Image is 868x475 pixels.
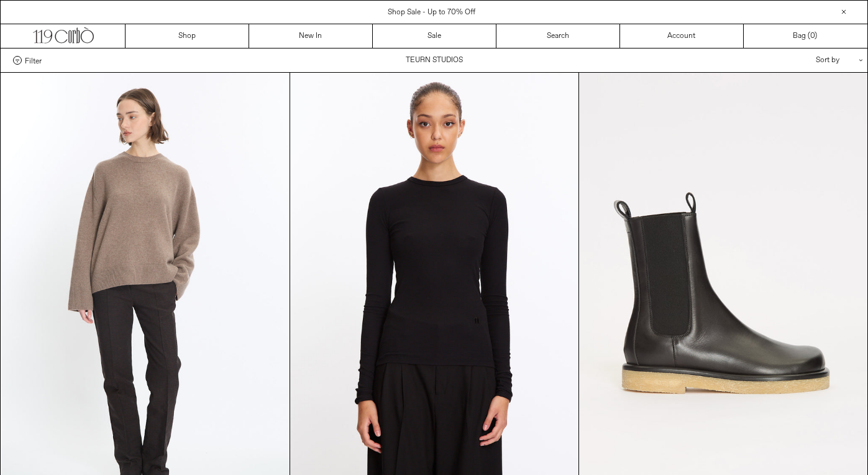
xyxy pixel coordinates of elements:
a: Sale [373,24,496,48]
a: Search [496,24,620,48]
span: Filter [25,56,42,65]
div: Sort by [743,48,855,72]
a: Shop [126,24,249,48]
a: New In [249,24,373,48]
a: Account [620,24,744,48]
span: 0 [810,31,815,41]
a: Bag () [744,24,867,48]
a: Shop Sale - Up to 70% Off [388,7,475,17]
span: ) [810,30,817,42]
